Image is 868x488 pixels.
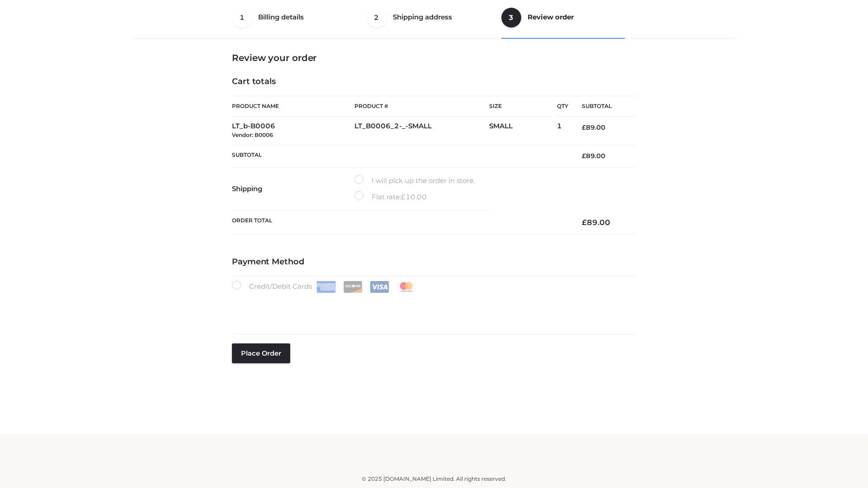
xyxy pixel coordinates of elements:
button: Place order [232,343,290,363]
th: Product # [354,96,489,117]
bdi: 10.00 [401,192,427,201]
span: £ [582,218,587,227]
label: I will pick up the order in store. [354,175,475,187]
td: LT_B0006_2-_-SMALL [354,117,489,145]
th: Shipping [232,167,354,211]
h3: Review your order [232,52,636,63]
td: LT_b-B0006 [232,117,354,145]
span: £ [582,152,586,160]
bdi: 89.00 [582,123,605,131]
h4: Payment Method [232,257,636,267]
label: Credit/Debit Cards [232,281,417,293]
iframe: Secure payment input frame [230,291,634,324]
bdi: 89.00 [582,218,610,227]
th: Product Name [232,96,354,117]
img: Amex [316,281,336,293]
label: Flat rate: [354,191,427,203]
th: Subtotal [232,145,568,167]
span: £ [401,192,406,201]
td: 1 [557,117,568,145]
div: © 2025 [DOMAIN_NAME] Limited. All rights reserved. [134,474,734,483]
th: Subtotal [568,96,636,117]
h4: Cart totals [232,77,636,87]
bdi: 89.00 [582,152,605,160]
th: Order Total [232,211,568,235]
td: SMALL [489,117,557,145]
img: Visa [370,281,389,293]
small: Vendor: B0006 [232,131,273,138]
th: Size [489,96,552,117]
img: Discover [343,281,363,293]
th: Qty [557,96,568,117]
img: Mastercard [396,281,416,293]
span: £ [582,123,586,131]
